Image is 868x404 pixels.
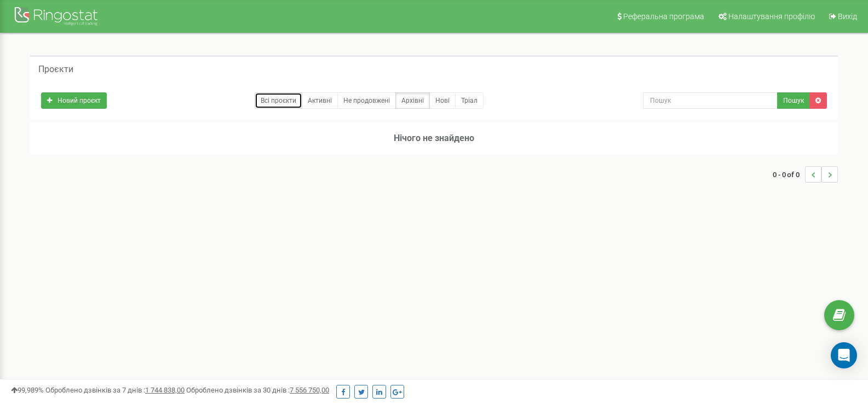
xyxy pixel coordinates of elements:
[773,166,805,183] span: 0 - 0 of 0
[831,342,857,368] div: Open Intercom Messenger
[777,92,810,109] button: Пошук
[455,92,484,109] a: Тріал
[145,386,185,394] u: 1 744 838,00
[395,92,430,109] a: Архівні
[41,92,107,109] a: Новий проєкт
[773,155,838,194] nav: ...
[30,122,838,154] h3: Нічого не знайдено
[302,92,338,109] a: Активні
[255,92,302,109] a: Всі проєкти
[838,12,857,21] span: Вихід
[337,92,396,109] a: Не продовжені
[290,386,329,394] u: 7 556 750,00
[45,386,185,394] span: Оброблено дзвінків за 7 днів :
[186,386,329,394] span: Оброблено дзвінків за 30 днів :
[643,92,778,109] input: Пошук
[429,92,456,109] a: Нові
[728,12,815,21] span: Налаштування профілю
[38,65,73,74] h5: Проєкти
[623,12,704,21] span: Реферальна програма
[11,386,44,394] span: 99,989%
